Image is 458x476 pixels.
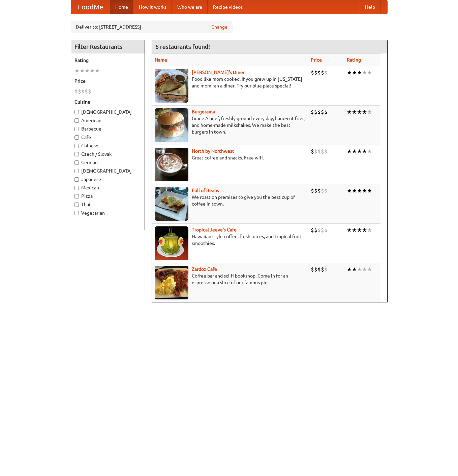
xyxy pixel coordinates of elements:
[317,187,321,194] li: $
[71,40,145,53] h4: Filter Restaurants
[74,152,79,156] input: Czech / Slovak
[362,148,367,155] li: ★
[311,187,314,194] li: $
[311,57,322,63] a: Price
[317,69,321,76] li: $
[110,0,133,14] a: Home
[324,108,328,116] li: $
[78,88,81,95] li: $
[74,117,141,124] label: American
[155,187,188,221] img: beans.jpg
[192,188,219,193] b: Full of Beans
[321,266,324,273] li: $
[352,266,357,273] li: ★
[347,148,352,155] li: ★
[74,125,141,132] label: Barbecue
[324,226,328,234] li: $
[74,176,141,183] label: Japanese
[74,127,79,131] input: Barbecue
[192,109,215,114] a: Burgerama
[352,226,357,234] li: ★
[74,169,79,173] input: [DEMOGRAPHIC_DATA]
[85,88,88,95] li: $
[311,148,314,155] li: $
[311,108,314,116] li: $
[74,194,79,198] input: Pizza
[80,67,85,74] li: ★
[81,88,85,95] li: $
[74,110,79,114] input: [DEMOGRAPHIC_DATA]
[314,108,317,116] li: $
[311,69,314,76] li: $
[74,135,79,140] input: Cafe
[321,226,324,234] li: $
[74,78,141,84] h5: Price
[311,226,314,234] li: $
[85,67,90,74] li: ★
[155,108,188,142] img: burgerama.jpg
[352,187,357,194] li: ★
[74,134,141,141] label: Cafe
[357,266,362,273] li: ★
[192,266,217,272] b: Zardoz Cafe
[71,21,233,33] div: Deliver to: [STREET_ADDRESS]
[347,57,361,63] a: Rating
[357,69,362,76] li: ★
[74,193,141,199] label: Pizza
[357,226,362,234] li: ★
[155,226,188,260] img: jeeves.jpg
[90,67,95,74] li: ★
[314,69,317,76] li: $
[155,233,305,247] p: Hawaiian style coffee, fresh juices, and tropical fruit smoothies.
[317,148,321,155] li: $
[362,108,367,116] li: ★
[367,266,372,273] li: ★
[347,226,352,234] li: ★
[74,109,141,115] label: [DEMOGRAPHIC_DATA]
[352,69,357,76] li: ★
[314,226,317,234] li: $
[347,69,352,76] li: ★
[347,108,352,116] li: ★
[314,266,317,273] li: $
[317,266,321,273] li: $
[357,148,362,155] li: ★
[347,266,352,273] li: ★
[172,0,208,14] a: Who we are
[74,88,78,95] li: $
[155,266,188,299] img: zardoz.jpg
[362,69,367,76] li: ★
[321,69,324,76] li: $
[74,159,141,166] label: German
[208,0,248,14] a: Recipe videos
[155,76,305,89] p: Food like mom cooked, if you grew up in [US_STATE] and mom ran a diner. Try our blue plate special!
[324,187,328,194] li: $
[133,0,172,14] a: How it works
[155,272,305,286] p: Coffee bar and sci-fi bookshop. Come in for an espresso or a slice of our famous pie.
[74,160,79,165] input: German
[367,187,372,194] li: ★
[192,70,245,75] a: [PERSON_NAME]'s Diner
[314,148,317,155] li: $
[74,210,141,216] label: Vegetarian
[347,187,352,194] li: ★
[155,148,188,181] img: north.jpg
[367,226,372,234] li: ★
[360,0,380,14] a: Help
[352,148,357,155] li: ★
[74,67,80,74] li: ★
[74,57,141,64] h5: Rating
[74,168,141,174] label: [DEMOGRAPHIC_DATA]
[211,24,227,30] a: Change
[321,187,324,194] li: $
[357,108,362,116] li: ★
[74,99,141,105] h5: Cuisine
[155,154,305,161] p: Great coffee and snacks. Free wifi.
[74,144,79,148] input: Chinese
[192,227,237,232] a: Tropical Jeeve's Cafe
[324,266,328,273] li: $
[192,148,234,154] a: North by Northwest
